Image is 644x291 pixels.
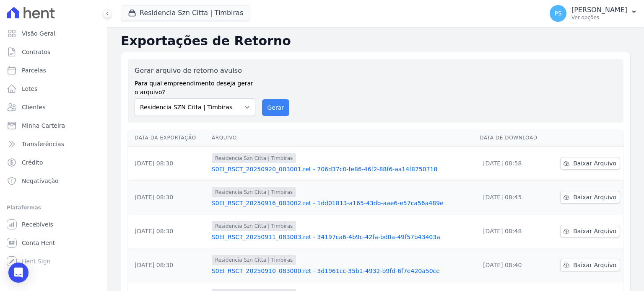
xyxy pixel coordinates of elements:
[476,129,548,147] th: Data de Download
[3,216,104,233] a: Recebíveis
[573,193,616,201] span: Baixar Arquivo
[476,214,548,248] td: [DATE] 08:48
[212,199,473,207] a: S0EI_RSCT_20250916_083002.ret - 1dd01813-a165-43db-aae6-e57ca56a489e
[573,227,616,235] span: Baixar Arquivo
[22,85,38,93] span: Lotes
[128,180,208,214] td: [DATE] 08:30
[3,234,104,251] a: Conta Hent
[212,221,296,231] span: Residencia Szn Citta | Timbiras
[212,267,473,275] a: S0EI_RSCT_20250910_083000.ret - 3d1961cc-35b1-4932-b9fd-6f7e420a50ce
[573,159,616,167] span: Baixar Arquivo
[560,191,620,203] a: Baixar Arquivo
[3,99,104,116] a: Clientes
[476,147,548,180] td: [DATE] 08:58
[135,76,255,97] label: Para qual empreendimento deseja gerar o arquivo?
[212,255,296,265] span: Residencia Szn Citta | Timbiras
[121,33,631,49] h2: Exportações de Retorno
[476,248,548,282] td: [DATE] 08:40
[212,187,296,197] span: Residencia Szn Citta | Timbiras
[128,129,208,147] th: Data da Exportação
[554,10,561,16] span: PS
[22,158,43,167] span: Crédito
[560,157,620,170] a: Baixar Arquivo
[22,177,59,185] span: Negativação
[22,48,50,56] span: Contratos
[128,214,208,248] td: [DATE] 08:30
[571,6,627,14] p: [PERSON_NAME]
[543,2,644,25] button: PS [PERSON_NAME] Ver opções
[3,154,104,171] a: Crédito
[8,263,29,283] div: Open Intercom Messenger
[560,225,620,237] a: Baixar Arquivo
[3,44,104,60] a: Contratos
[128,147,208,180] td: [DATE] 08:30
[212,233,473,241] a: S0EI_RSCT_20250911_083003.ret - 34197ca6-4b9c-42fa-bd0a-49f57b43403a
[3,80,104,97] a: Lotes
[212,165,473,173] a: S0EI_RSCT_20250920_083001.ret - 706d37c0-fe86-46f2-88f6-aa14f8750718
[22,220,53,229] span: Recebíveis
[212,153,296,163] span: Residencia Szn Citta | Timbiras
[476,180,548,214] td: [DATE] 08:45
[22,103,45,111] span: Clientes
[3,173,104,189] a: Negativação
[560,259,620,271] a: Baixar Arquivo
[571,14,627,21] p: Ver opções
[262,99,290,116] button: Gerar
[22,239,55,247] span: Conta Hent
[128,248,208,282] td: [DATE] 08:30
[22,66,46,75] span: Parcelas
[135,66,255,76] label: Gerar arquivo de retorno avulso
[22,140,64,148] span: Transferências
[3,136,104,152] a: Transferências
[22,121,65,130] span: Minha Carteira
[3,62,104,79] a: Parcelas
[3,25,104,42] a: Visão Geral
[121,5,250,21] button: Residencia Szn Citta | Timbiras
[7,203,100,213] div: Plataformas
[573,261,616,269] span: Baixar Arquivo
[3,117,104,134] a: Minha Carteira
[208,129,476,147] th: Arquivo
[22,29,55,38] span: Visão Geral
